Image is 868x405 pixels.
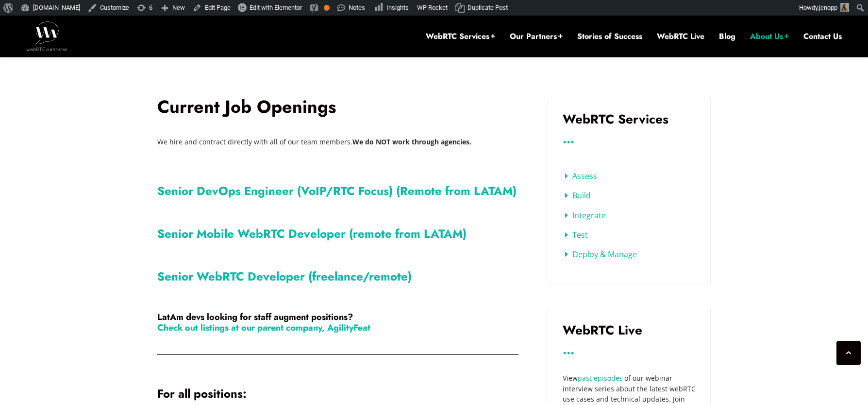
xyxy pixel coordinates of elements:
[426,31,495,42] a: WebRTC Services
[563,324,696,336] h3: WebRTC Live
[563,113,696,125] h3: WebRTC Services
[250,4,302,11] span: Edit with Elementor
[157,98,518,115] h2: Current Job Openings
[719,31,735,42] a: Blog
[819,4,837,11] span: jenopp
[750,31,789,42] a: About Us
[157,312,518,333] h5: LatAm devs looking for staff augment positions?
[577,31,642,42] a: Stories of Success
[565,210,606,221] a: Integrate
[157,268,412,285] a: Senior WebRTC Developer (freelance/remote)
[26,21,67,51] img: WebRTC.ventures
[352,137,471,146] b: We do NOT work through agencies.
[565,229,588,240] a: Test
[657,31,704,42] a: WebRTC Live
[386,4,409,11] span: Insights
[565,249,637,260] a: Deploy & Manage
[563,346,696,353] h3: ...
[565,190,591,201] a: Build
[565,171,597,181] a: Assess
[578,373,623,383] a: past episodes
[157,387,518,401] h4: For all positions:
[563,135,696,142] h3: ...
[157,135,518,149] p: We hire and contract directly with all of our team members.
[324,5,330,11] div: OK
[157,321,370,334] a: Check out listings at our parent company, AgilityFeat
[510,31,563,42] a: Our Partners
[157,225,467,242] a: Senior Mobile WebRTC Developer (remote from LATAM)
[803,31,842,42] a: Contact Us
[157,182,517,199] a: Senior DevOps Engineer (VoIP/RTC Focus) (Remote from LATAM)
